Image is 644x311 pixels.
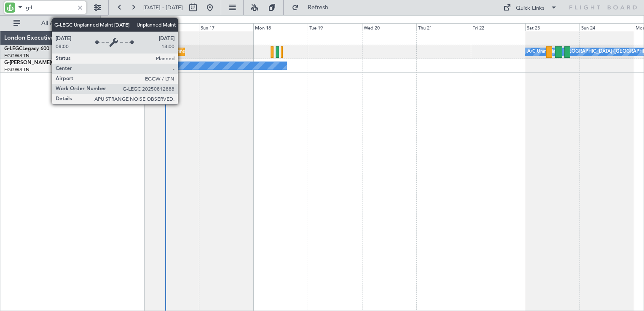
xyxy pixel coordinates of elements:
div: Sun 24 [580,23,634,31]
a: G-LEGCLegacy 600 [4,46,49,51]
div: Sat 16 [145,23,199,31]
div: Unplanned Maint [GEOGRAPHIC_DATA] ([GEOGRAPHIC_DATA]) [165,46,303,58]
input: A/C (Reg. or Type) [26,1,74,14]
div: Wed 20 [362,23,416,31]
a: EGGW/LTN [4,53,30,59]
div: Tue 19 [308,23,362,31]
div: Sun 17 [199,23,253,31]
a: G-[PERSON_NAME]Cessna Citation XLS [4,60,98,65]
button: Quick Links [499,1,561,14]
span: All Aircraft [22,20,89,26]
div: Sat 23 [525,23,580,31]
span: G-[PERSON_NAME] [4,60,51,65]
div: Quick Links [516,4,545,13]
div: Fri 15 [90,23,145,31]
span: Refresh [301,5,336,11]
span: G-LEGC [4,46,22,51]
div: Fri 22 [471,23,525,31]
div: Thu 21 [416,23,471,31]
div: Mon 18 [253,23,308,31]
div: [DATE] [102,17,116,24]
button: All Aircraft [9,16,91,30]
button: Refresh [288,1,338,14]
span: [DATE] - [DATE] [143,4,183,11]
a: EGGW/LTN [4,67,30,73]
